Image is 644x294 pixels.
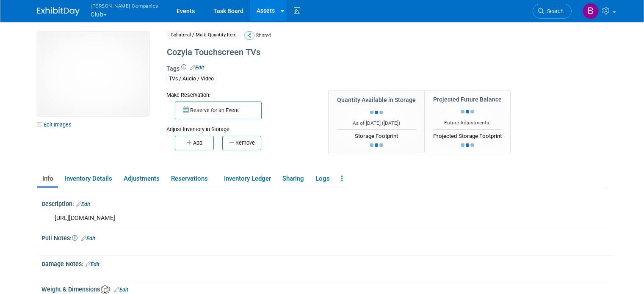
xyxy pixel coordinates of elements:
span: [PERSON_NAME] Companies [91,1,158,10]
div: [URL][DOMAIN_NAME] [49,210,505,227]
a: Edit [86,261,100,267]
img: loading... [370,111,383,114]
img: loading... [370,143,383,147]
div: As of [DATE] ( ) [337,120,416,127]
button: Add [175,136,214,150]
a: Info [37,171,58,186]
img: loading... [461,110,474,113]
div: TVs / Audio / Video [166,74,216,83]
a: Reservations [166,171,217,186]
div: Make Reservation: [166,91,315,99]
div: Damage Notes: [41,258,613,269]
a: Search [533,4,572,19]
button: Reserve for an Event [175,102,262,119]
a: Edit Images [37,119,75,130]
img: ExhibitDay [37,7,80,16]
img: View Images [37,32,149,116]
div: Quantity Available in Storage [337,96,416,104]
span: [DATE] [384,120,398,126]
div: Description: [41,198,613,209]
span: Shared [256,33,271,38]
img: loading... [461,143,474,147]
div: Adjust Inventory in Storage: [166,119,315,133]
a: Edit [81,236,95,242]
img: Barbara Brzezinska [583,3,599,19]
div: Future Adjustments: [433,119,502,126]
a: Inventory Ledger [219,171,276,186]
a: Edit [190,65,204,71]
span: Shared Asset (see the 'Sharing' tab below for details) [244,31,254,40]
a: Sharing [277,171,309,186]
button: Remove [222,136,261,150]
div: Pull Notes: [41,232,613,243]
div: Tags [166,64,542,89]
span: Collateral / Multi-Quantity Item [166,30,241,39]
span: Search [544,8,564,14]
div: Projected Storage Footprint [433,129,502,140]
a: Inventory Details [60,171,117,186]
div: Cozyla Touchscreen TVs [164,45,542,60]
div: Storage Footprint [337,129,416,140]
div: Projected Future Balance [433,95,502,104]
a: Adjustments [119,171,164,186]
a: Edit [76,201,90,207]
a: Edit [114,287,128,293]
a: Logs [310,171,334,186]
